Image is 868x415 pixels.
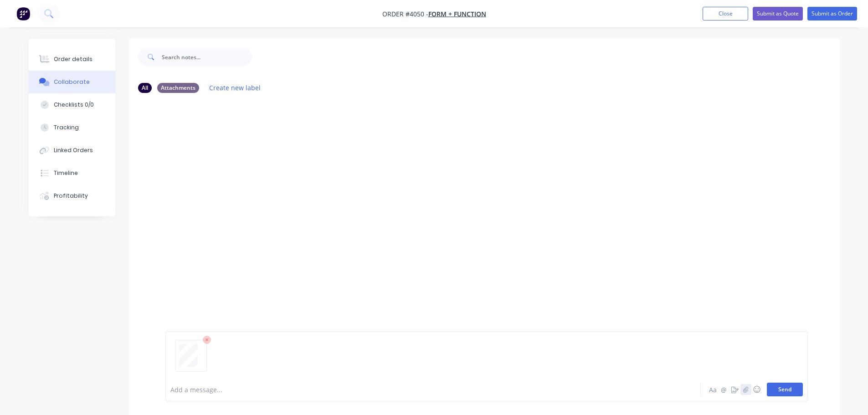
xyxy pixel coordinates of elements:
[753,7,803,20] button: Submit as Quote
[54,101,94,109] div: Checklists 0/0
[29,116,115,139] button: Tracking
[157,83,199,93] div: Attachments
[138,83,152,93] div: All
[29,184,115,207] button: Profitability
[703,7,748,20] button: Close
[807,7,857,20] button: Submit as Order
[16,7,30,20] img: Factory
[54,55,92,63] div: Order details
[54,192,88,200] div: Profitability
[54,78,90,86] div: Collaborate
[29,71,115,93] button: Collaborate
[54,146,93,154] div: Linked Orders
[29,139,115,162] button: Linked Orders
[751,384,762,395] button: ☺
[205,82,266,94] button: Create new label
[382,10,428,18] span: Order #4050 -
[162,48,252,66] input: Search notes...
[54,169,78,177] div: Timeline
[29,48,115,71] button: Order details
[54,123,79,132] div: Tracking
[29,162,115,184] button: Timeline
[428,10,486,18] a: Form + Function
[719,384,729,395] button: @
[29,93,115,116] button: Checklists 0/0
[767,383,803,396] button: Send
[708,384,719,395] button: Aa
